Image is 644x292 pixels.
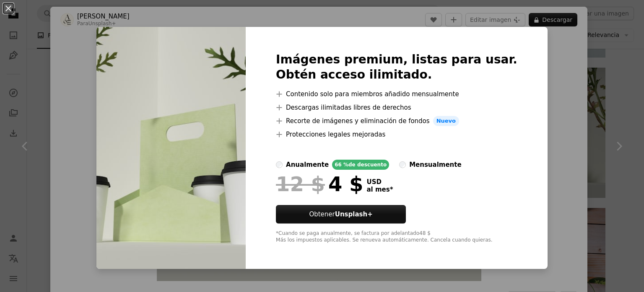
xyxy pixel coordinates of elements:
li: Descargas ilimitadas libres de derechos [276,103,517,113]
h2: Imágenes premium, listas para usar. Obtén acceso ilimitado. [276,52,517,82]
div: 4 $ [276,173,363,195]
strong: Unsplash+ [335,210,373,218]
span: al mes * [366,186,393,193]
li: Protecciones legales mejoradas [276,129,517,139]
div: mensualmente [409,160,461,170]
div: 66 % de descuento [332,160,389,170]
input: anualmente66 %de descuento [276,161,283,168]
img: premium_photo-1681302765389-c089545d6708 [96,27,246,269]
button: ObtenerUnsplash+ [276,205,406,224]
span: 12 $ [276,173,325,195]
div: *Cuando se paga anualmente, se factura por adelantado 48 $ Más los impuestos aplicables. Se renue... [276,230,517,244]
span: Nuevo [433,116,459,126]
input: mensualmente [399,161,406,168]
div: anualmente [286,160,329,170]
li: Recorte de imágenes y eliminación de fondos [276,116,517,126]
li: Contenido solo para miembros añadido mensualmente [276,89,517,99]
span: USD [366,178,393,186]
